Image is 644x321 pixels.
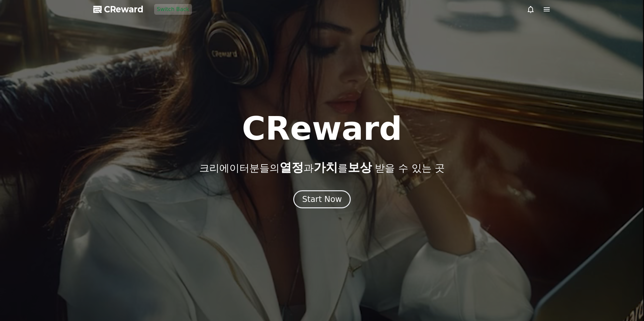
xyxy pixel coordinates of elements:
[242,113,402,145] h1: CReward
[302,194,342,205] div: Start Now
[314,160,338,174] span: 가치
[280,160,304,174] span: 열정
[293,197,351,203] a: Start Now
[93,4,143,15] a: CReward
[293,190,351,208] button: Start Now
[199,161,445,174] p: 크리에이터분들의 과 를 받을 수 있는 곳
[348,160,372,174] span: 보상
[154,4,192,15] button: Switch Back
[104,4,143,15] span: CReward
